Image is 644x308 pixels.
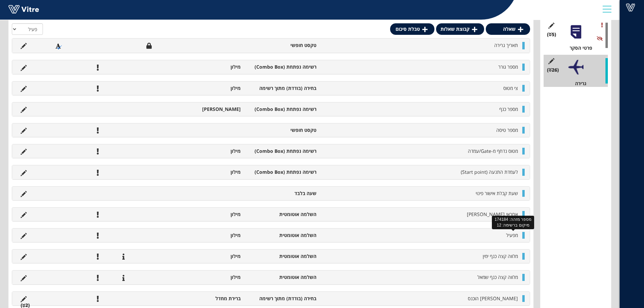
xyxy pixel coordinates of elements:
span: מלווה קצה כנף ימין [483,253,518,259]
span: מספר גורר [498,64,518,70]
li: מילון [168,169,244,175]
span: תאריך גרירה [494,42,518,48]
li: רשימה נפתחת (Combo Box) [244,148,320,155]
li: [PERSON_NAME] [168,106,244,113]
div: גרירה [549,80,608,87]
li: מילון [168,253,244,260]
li: טקסט חופשי [244,127,320,134]
a: טבלת סיכום [390,23,434,35]
span: (26 ) [547,67,559,73]
span: מספר כנף [499,106,518,112]
li: ברירת מחדל [168,295,244,302]
span: מטוס נדחף מ-Gate/עמדה [468,148,518,154]
li: מילון [168,232,244,239]
a: שאלה [486,23,530,35]
span: מפעיל [506,232,518,238]
li: בחירה (בודדת) מתוך רשימה [244,295,320,302]
span: מלווה קצה כנף שמאל [477,274,518,280]
span: צי מטוס [503,85,518,91]
li: השלמה אוטומטית [244,274,320,281]
li: רשימה נפתחת (Combo Box) [244,169,320,175]
li: מילון [168,85,244,92]
span: אחראי [PERSON_NAME] [467,211,518,217]
li: רשימה נפתחת (Combo Box) [244,64,320,70]
li: טקסט חופשי [244,42,320,49]
span: לעמדת התנעה (Start point) [461,169,518,175]
div: פרטי הסקר [549,45,608,51]
li: השלמה אוטומטית [244,211,320,218]
li: מילון [168,148,244,155]
li: בחירה (בודדת) מתוך רשימה [244,85,320,92]
li: מילון [168,211,244,218]
li: מילון [168,274,244,281]
li: רשימה נפתחת (Combo Box) [244,106,320,113]
span: (5 ) [547,31,556,38]
li: השלמה אוטומטית [244,253,320,260]
span: שעת קבלת אישור פינוי [476,190,518,196]
span: מספר טיסה [496,127,518,133]
span: [PERSON_NAME] הוכנס [468,295,518,302]
li: שעה בלבד [244,190,320,197]
li: מילון [168,64,244,70]
a: קבוצת שאלות [436,23,484,35]
li: השלמה אוטומטית [244,232,320,239]
div: מספר מזהה: 174184 מיקום ברשימה: 12 [492,216,534,229]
